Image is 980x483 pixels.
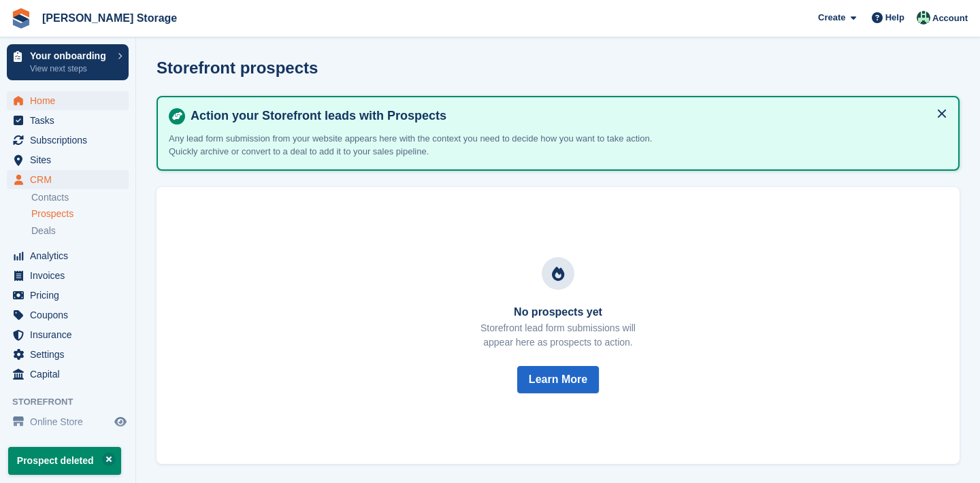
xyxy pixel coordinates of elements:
[818,11,845,24] span: Create
[30,150,112,169] span: Sites
[7,44,129,80] a: Your onboarding View next steps
[7,170,129,189] a: menu
[30,63,111,75] p: View next steps
[31,207,129,221] a: Prospects
[7,286,129,305] a: menu
[30,266,112,285] span: Invoices
[11,8,31,29] img: stora-icon-8386f47178a22dfd0bd8f6a31ec36ba5ce8667c1dd55bd0f319d3a0aa187defe.svg
[7,325,129,344] a: menu
[30,131,112,150] span: Subscriptions
[7,365,129,384] a: menu
[917,11,930,24] img: Nicholas Pain
[480,306,636,318] h3: No prospects yet
[31,191,129,204] a: Contacts
[7,91,129,110] a: menu
[185,108,947,124] h4: Action your Storefront leads with Prospects
[7,412,129,431] a: menu
[30,91,112,110] span: Home
[112,414,129,430] a: Preview store
[30,246,112,265] span: Analytics
[31,224,129,238] a: Deals
[30,325,112,344] span: Insurance
[480,321,636,350] p: Storefront lead form submissions will appear here as prospects to action.
[169,132,679,159] p: Any lead form submission from your website appears here with the context you need to decide how y...
[7,131,129,150] a: menu
[31,224,56,237] span: Deals
[12,395,135,409] span: Storefront
[7,345,129,364] a: menu
[7,246,129,265] a: menu
[30,305,112,324] span: Coupons
[7,266,129,285] a: menu
[37,7,182,29] a: [PERSON_NAME] Storage
[7,150,129,169] a: menu
[30,111,112,130] span: Tasks
[8,447,121,475] p: Prospect deleted
[31,207,73,220] span: Prospects
[157,59,318,77] h1: Storefront prospects
[885,11,904,24] span: Help
[30,412,112,431] span: Online Store
[30,365,112,384] span: Capital
[30,345,112,364] span: Settings
[7,111,129,130] a: menu
[30,51,111,61] p: Your onboarding
[932,12,968,25] span: Account
[30,170,112,189] span: CRM
[517,366,599,393] button: Learn More
[7,305,129,324] a: menu
[30,286,112,305] span: Pricing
